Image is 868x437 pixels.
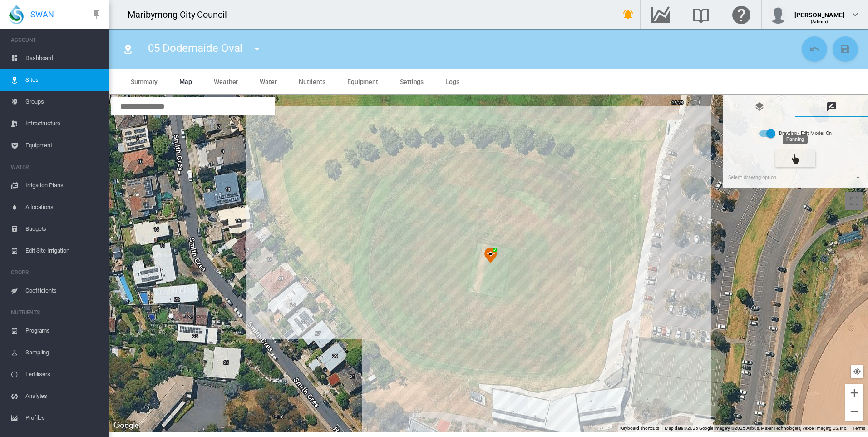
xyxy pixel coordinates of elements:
[11,305,102,320] span: NUTRIENTS
[119,40,137,58] button: Click to go to list of Sites
[802,36,827,62] button: Cancel Changes
[25,320,102,342] span: Programs
[833,36,858,62] button: Save Changes
[811,19,829,24] span: (Admin)
[25,91,102,113] span: Groups
[650,9,671,20] md-icon: Go to the Data Hub
[795,95,868,117] md-tab-item: Drawing Manager
[759,127,832,140] md-switch: Drawing - Edit Mode: Off
[25,363,102,385] span: Fertilisers
[25,113,102,134] span: Infrastructure
[790,154,801,164] md-icon: icon-cursor-pointer
[850,9,861,20] md-icon: icon-chevron-down
[252,44,262,55] md-icon: icon-menu-down
[11,33,102,47] span: ACCOUNT
[25,218,102,240] span: Budgets
[248,40,266,58] button: icon-menu-down
[723,95,795,117] md-tab-item: Map Layer Control
[148,42,242,55] span: 05 Dodemaide Oval
[754,101,765,112] md-icon: icon-layers
[794,7,844,16] div: [PERSON_NAME]
[727,170,864,184] md-select: {{'AC.MAP.SELECT_DRAWING_OPTION' | i18next}} ...
[690,9,712,20] md-icon: Search the knowledge base
[260,78,277,85] span: Water
[623,9,634,20] md-icon: icon-bell-ring
[123,44,133,55] md-icon: icon-map-marker-radius
[214,78,238,85] span: Weather
[9,5,24,24] img: SWAN-Landscape-Logo-Colour-drop.png
[853,426,865,431] a: Terms
[25,342,102,363] span: Sampling
[111,420,141,432] img: Google
[25,385,102,407] span: Analytes
[131,78,158,85] span: Summary
[91,9,102,20] md-icon: icon-pin
[826,101,837,112] md-icon: icon-message-draw
[400,78,424,85] span: Settings
[723,117,868,187] md-tab-content: Drawing Manager
[809,44,820,55] md-icon: icon-undo
[25,69,102,91] span: Sites
[299,78,325,85] span: Nutrients
[845,384,863,402] button: Zoom in
[775,150,815,167] button: Panning
[25,174,102,196] span: Irrigation Plans
[25,407,102,429] span: Profiles
[665,426,847,431] span: Map data ©2025 Google Imagery ©2025 Airbus, Maxar Technologies, Vexcel Imaging US, Inc.
[445,78,459,85] span: Logs
[25,240,102,262] span: Edit Site Irrigation
[730,9,752,20] md-icon: Click here for help
[851,365,863,378] button: Your Location
[779,127,832,140] div: Drawing - Edit Mode: On
[619,5,637,24] button: icon-bell-ring
[25,134,102,156] span: Equipment
[840,44,851,55] md-icon: icon-content-save
[11,160,102,174] span: WATER
[620,425,659,432] button: Keyboard shortcuts
[769,5,787,24] img: profile.jpg
[111,420,141,432] a: Open this area in Google Maps (opens a new window)
[30,9,54,20] span: SWAN
[128,8,235,21] div: Maribyrnong City Council
[347,78,378,85] span: Equipment
[11,265,102,280] span: CROPS
[783,135,808,144] md-tooltip: Panning
[25,196,102,218] span: Allocations
[179,78,192,85] span: Map
[25,47,102,69] span: Dashboard
[25,280,102,302] span: Coefficients
[845,402,863,421] button: Zoom out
